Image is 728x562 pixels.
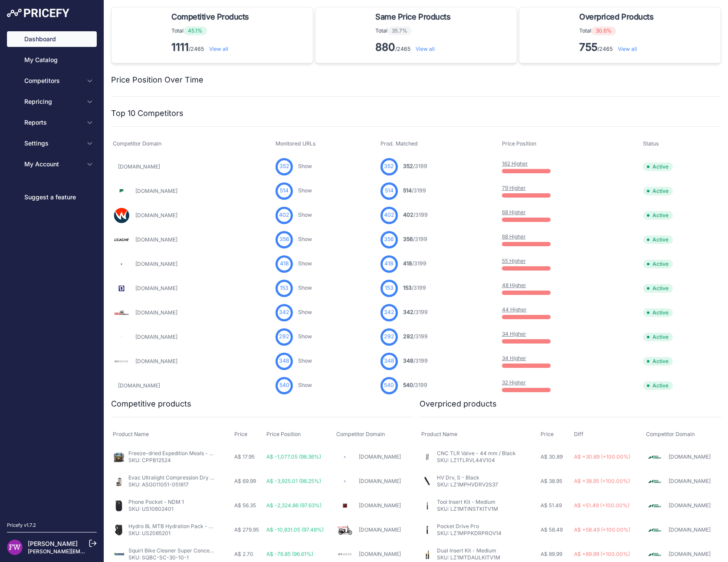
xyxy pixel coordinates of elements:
span: Active [643,333,673,341]
a: Show [298,212,312,218]
span: 514 [403,187,412,194]
a: Tool Insert Kit - Medium [437,499,495,505]
a: [DOMAIN_NAME] [359,502,401,509]
p: /2465 [375,40,454,54]
span: A$ -3,925.01 (98.25%) [266,478,321,484]
span: 402 [384,211,394,219]
span: A$ -76.85 (96.61%) [266,551,313,557]
span: 352 [384,162,394,171]
a: Hydro 8L MTB Hydration Pack - Black [128,523,223,529]
a: Freeze-dried Expedition Meals - XL (125 grams) / Penne Bolognese [128,450,292,456]
span: Competitive Products [171,11,249,23]
span: A$ 38.95 [541,478,562,484]
a: Show [298,382,312,388]
span: Product Name [113,431,149,437]
a: Show [298,309,312,315]
span: Active [643,308,673,317]
a: View all [416,46,435,52]
span: Competitors [24,76,81,85]
a: 402/3199 [403,212,428,218]
span: A$ -1,077.05 (98.36%) [266,453,321,460]
span: 348 [403,357,413,364]
a: 342/3199 [403,309,428,315]
p: SKU: US10602401 [128,506,184,512]
span: Product Name [421,431,457,437]
span: Repricing [24,97,81,106]
a: CNC TLR Valve - 44 mm / Black [437,450,516,456]
a: Show [298,333,312,340]
a: Suggest a feature [7,189,97,205]
button: Repricing [7,94,97,109]
a: Evac Ultralight Compression Dry Bag - High Rise / 13L [128,474,260,481]
a: 34 Higher [502,331,526,337]
a: Dual Insert Kit - Medium [437,547,496,554]
span: A$ 69.99 [234,478,256,484]
strong: 755 [579,41,597,53]
a: 162 Higher [502,160,528,167]
a: 153/3199 [403,284,426,291]
span: 153 [280,284,289,292]
span: Price Position [266,431,301,437]
span: Monitored URLs [275,140,316,147]
span: 402 [403,212,413,218]
p: SKU: SQBC-SC-30-10-1 [128,554,215,561]
span: 418 [280,260,289,268]
span: 356 [403,236,413,242]
nav: Sidebar [7,31,97,511]
button: Reports [7,115,97,130]
a: [DOMAIN_NAME] [118,163,160,170]
strong: 880 [375,41,395,53]
a: [DOMAIN_NAME] [669,526,711,533]
p: SKU: LZ1MTINSTKITV1M [437,506,498,512]
a: [DOMAIN_NAME] [135,236,177,243]
span: Active [643,357,673,366]
a: 352/3199 [403,163,427,169]
a: [DOMAIN_NAME] [135,285,177,291]
span: 292 [403,333,413,340]
span: 342 [279,308,289,317]
span: 356 [279,235,289,244]
a: [DOMAIN_NAME] [359,478,401,484]
a: View all [618,46,637,52]
a: [DOMAIN_NAME] [135,334,177,340]
button: Settings [7,136,97,151]
span: 45.1% [184,26,207,35]
a: [DOMAIN_NAME] [135,261,177,267]
span: 540 [384,381,394,390]
a: [DOMAIN_NAME] [118,382,160,389]
span: A$ 279.95 [234,526,259,533]
span: 352 [279,162,289,171]
a: [DOMAIN_NAME] [135,309,177,316]
span: 342 [384,308,394,317]
a: 68 Higher [502,209,526,215]
p: SKU: CPPB12524 [128,457,215,464]
span: Settings [24,139,81,148]
span: My Account [24,160,81,169]
span: A$ 17.95 [234,453,255,460]
a: [DOMAIN_NAME] [135,212,177,218]
p: SKU: ASG011051-051817 [128,481,215,488]
span: Active [643,381,673,390]
p: /2465 [579,40,657,54]
span: 292 [384,333,394,341]
span: Price [541,431,554,437]
h2: Competitive products [111,398,191,410]
a: View all [209,46,228,52]
span: 418 [403,260,412,267]
a: Squirt Bike Cleaner Super Concentrate - Single [128,547,245,554]
p: Total [579,26,657,35]
a: Show [298,236,312,242]
span: Active [643,235,673,244]
a: Show [298,163,312,169]
p: /2465 [171,40,253,54]
a: [PERSON_NAME][EMAIL_ADDRESS][DOMAIN_NAME] [28,548,161,555]
span: 540 [403,382,413,388]
button: My Account [7,156,97,172]
a: 356/3199 [403,236,427,242]
a: [PERSON_NAME] [28,540,78,547]
span: 540 [279,381,289,390]
span: A$ 58.49 [541,526,563,533]
span: A$ +30.89 (+100.00%) [574,453,630,460]
span: Active [643,284,673,293]
span: A$ 89.99 [541,551,562,557]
